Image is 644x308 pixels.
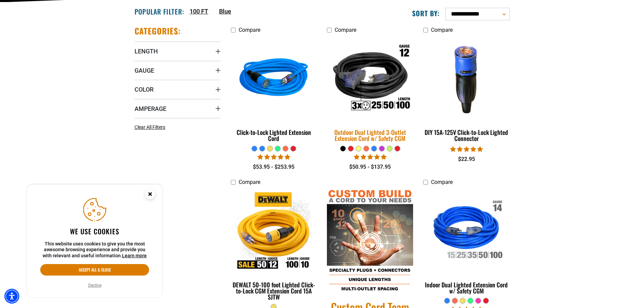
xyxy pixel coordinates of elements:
img: DIY 15A-125V Click-to-Lock Lighted Connector [424,40,509,118]
div: DIY 15A-125V Click-to-Lock Lighted Connector [423,129,509,141]
a: This website uses cookies to give you the most awesome browsing experience and provide you with r... [122,253,147,258]
span: Compare [335,27,356,33]
button: Decline [86,282,103,289]
label: Sort by: [412,9,440,18]
img: Indoor Dual Lighted Extension Cord w/ Safety CGM [424,192,509,270]
button: Accept all & close [40,264,149,276]
div: Outdoor Dual Lighted 3-Outlet Extension Cord w/ Safety CGM [327,129,413,141]
h2: We use cookies [40,227,149,236]
a: Indoor Dual Lighted Extension Cord w/ Safety CGM Indoor Dual Lighted Extension Cord w/ Safety CGM [423,189,509,298]
div: Accessibility Menu [4,289,19,304]
img: Outdoor Dual Lighted 3-Outlet Extension Cord w/ Safety CGM [323,35,418,122]
span: 4.80 stars [354,154,386,160]
span: 4.84 stars [450,146,483,152]
div: $22.95 [423,155,509,163]
summary: Color [135,80,221,99]
summary: Gauge [135,61,221,80]
span: Compare [431,179,453,185]
span: Compare [239,179,260,185]
span: Color [135,86,153,93]
a: 100 FT [190,7,208,16]
a: Outdoor Dual Lighted 3-Outlet Extension Cord w/ Safety CGM Outdoor Dual Lighted 3-Outlet Extensio... [327,37,413,145]
div: Indoor Dual Lighted Extension Cord w/ Safety CGM [423,282,509,294]
span: Gauge [135,67,154,74]
div: DEWALT 50-100 foot Lighted Click-to-Lock CGM Extension Cord 15A SJTW [231,282,317,300]
button: Close this option [138,185,162,206]
a: DIY 15A-125V Click-to-Lock Lighted Connector DIY 15A-125V Click-to-Lock Lighted Connector [423,37,509,145]
img: blue [231,40,316,118]
h2: Popular Filter: [135,7,184,16]
summary: Amperage [135,99,221,118]
span: Amperage [135,105,166,113]
a: DEWALT 50-100 foot Lighted Click-to-Lock CGM Extension Cord 15A SJTW DEWALT 50-100 foot Lighted C... [231,189,317,304]
img: Custom Cord Team [327,189,413,293]
p: This website uses cookies to give you the most awesome browsing experience and provide you with r... [40,241,149,259]
div: $50.95 - $137.95 [327,163,413,171]
summary: Length [135,42,221,61]
h2: Categories: [135,26,181,36]
a: blue Click-to-Lock Lighted Extension Cord [231,37,317,145]
aside: Cookie Consent [27,185,162,298]
div: $53.95 - $253.95 [231,163,317,171]
div: Click-to-Lock Lighted Extension Cord [231,129,317,141]
span: Length [135,47,158,55]
span: Clear All Filters [135,124,165,130]
img: DEWALT 50-100 foot Lighted Click-to-Lock CGM Extension Cord 15A SJTW [231,192,316,270]
span: Compare [431,27,453,33]
span: 4.87 stars [258,154,290,160]
a: Blue [219,7,231,16]
span: Compare [239,27,260,33]
a: Clear All Filters [135,124,168,131]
